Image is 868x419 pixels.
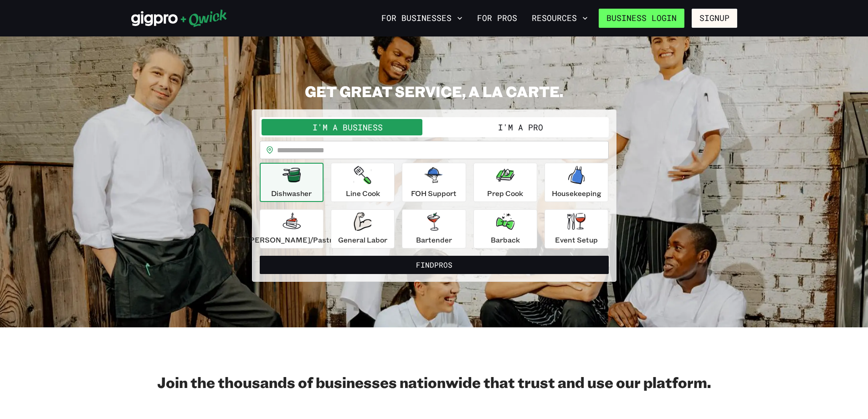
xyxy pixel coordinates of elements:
[247,234,336,245] p: [PERSON_NAME]/Pastry
[434,119,607,135] button: I'm a Pro
[338,234,387,245] p: General Labor
[552,188,601,199] p: Housekeeping
[378,10,466,26] button: For Businesses
[331,209,395,248] button: General Labor
[331,163,395,202] button: Line Cook
[544,163,608,202] button: Housekeeping
[692,9,737,28] button: Signup
[402,209,466,248] button: Bartender
[416,234,452,245] p: Bartender
[544,209,608,248] button: Event Setup
[528,10,591,26] button: Resources
[599,9,684,28] a: Business Login
[487,188,523,199] p: Prep Cook
[260,209,324,248] button: [PERSON_NAME]/Pastry
[346,188,380,199] p: Line Cook
[491,234,520,245] p: Barback
[411,188,457,199] p: FOH Support
[473,10,521,26] a: For Pros
[131,373,737,391] h2: Join the thousands of businesses nationwide that trust and use our platform.
[260,163,324,202] button: Dishwasher
[260,256,609,274] button: FindPros
[555,234,598,245] p: Event Setup
[473,163,537,202] button: Prep Cook
[402,163,466,202] button: FOH Support
[262,119,434,135] button: I'm a Business
[271,188,312,199] p: Dishwasher
[473,209,537,248] button: Barback
[252,82,616,100] h2: GET GREAT SERVICE, A LA CARTE.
